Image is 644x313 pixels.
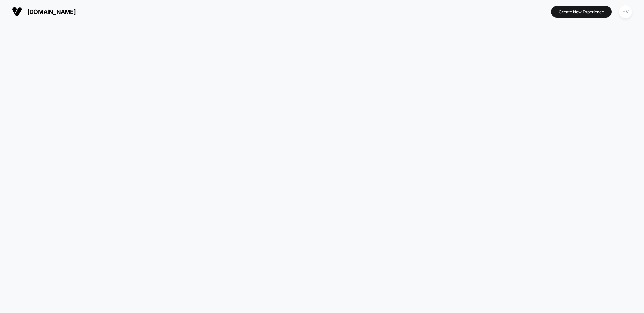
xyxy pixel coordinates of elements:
img: Visually logo [12,7,22,17]
span: [DOMAIN_NAME] [27,8,76,15]
button: Create New Experience [551,6,612,18]
div: HV [619,5,632,18]
button: [DOMAIN_NAME] [10,6,78,17]
button: HV [617,5,634,19]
